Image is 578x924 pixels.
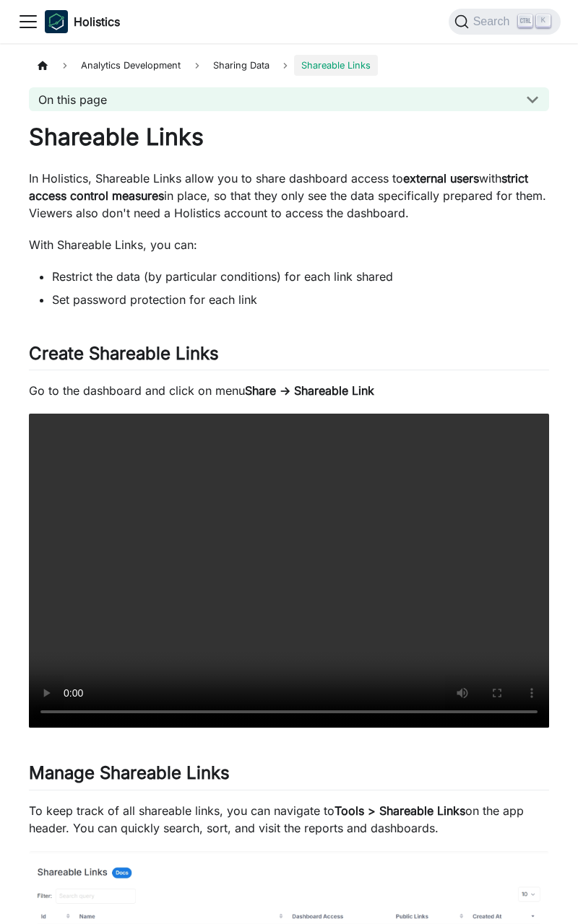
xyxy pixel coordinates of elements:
[29,55,549,76] nav: Breadcrumbs
[29,762,549,790] h2: Manage Shareable Links
[29,382,549,399] p: Go to the dashboard and click on menu
[74,55,188,76] span: Analytics Development
[449,9,561,35] button: Search (Ctrl+K)
[29,343,549,370] h2: Create Shareable Links
[29,414,549,728] video: Your browser does not support embedding video, but you can .
[29,87,549,111] button: On this page
[52,291,549,308] li: Set password protection for each link
[17,11,39,32] button: Toggle navigation bar
[29,170,549,222] p: In Holistics, Shareable Links allow you to share dashboard access to with in place, so that they ...
[536,14,551,27] kbd: K
[45,10,120,33] a: HolisticsHolistics
[74,13,120,30] b: Holistics
[29,236,549,253] p: With Shareable Links, you can:
[469,15,519,28] span: Search
[29,123,549,152] h1: Shareable Links
[29,802,549,837] p: To keep track of all shareable links, you can navigate to on the app header. You can quickly sear...
[245,383,374,398] strong: Share → Shareable Link
[29,55,56,76] a: Home page
[206,55,277,76] span: Sharing Data
[52,268,549,285] li: Restrict the data (by particular conditions) for each link shared
[294,55,378,76] span: Shareable Links
[403,171,479,186] strong: external users
[335,803,465,818] strong: Tools > Shareable Links
[45,10,68,33] img: Holistics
